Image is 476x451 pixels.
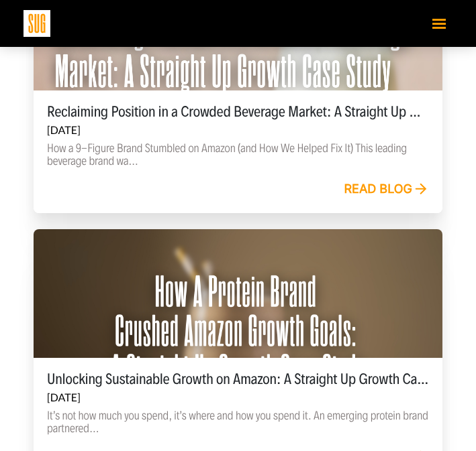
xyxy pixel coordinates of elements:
[426,11,453,35] button: Toggle navigation
[47,124,429,137] h6: [DATE]
[47,409,429,435] p: It’s not how much you spend, it’s where and how you spend it. An emerging protein brand partnered...
[47,142,429,168] p: How a 9-Figure Brand Stumbled on Amazon (and How We Helped Fix It) This leading beverage brand wa...
[47,371,429,387] h5: Unlocking Sustainable Growth on Amazon: A Straight Up Growth Case Study
[344,182,429,197] a: Read blog
[47,391,429,404] h6: [DATE]
[23,10,50,37] img: Sug
[47,104,429,120] h5: Reclaiming Position in a Crowded Beverage Market: A Straight Up Growth Case Study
